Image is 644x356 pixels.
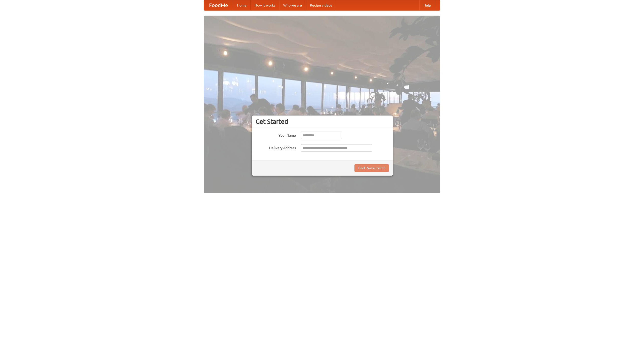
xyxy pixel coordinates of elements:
a: Home [233,0,251,10]
label: Delivery Address [256,144,296,150]
button: Find Restaurants! [354,164,389,172]
a: Help [419,0,435,10]
h3: Get Started [256,118,389,125]
a: FoodMe [204,0,233,10]
label: Your Name [256,132,296,138]
a: How it works [251,0,279,10]
a: Who we are [279,0,306,10]
a: Recipe videos [306,0,336,10]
